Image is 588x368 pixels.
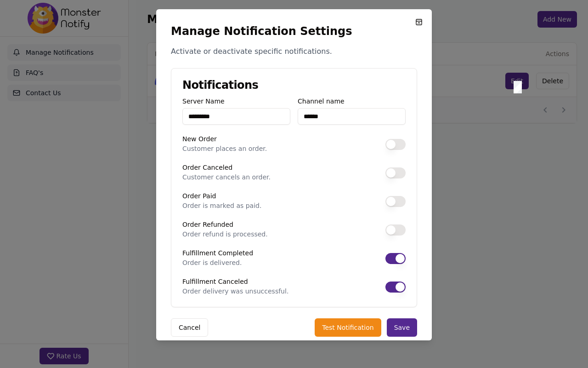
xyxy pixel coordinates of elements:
[171,24,417,39] h2: Manage Notification Settings
[298,98,345,105] label: Channel name
[182,80,406,91] h3: Notifications
[182,221,233,228] label: Order Refunded
[182,98,225,105] label: Server Name
[315,318,381,337] button: Test Notification
[171,46,417,57] p: Activate or deactivate specific notifications.
[182,192,216,200] label: Order Paid
[182,144,267,153] p: Customer places an order.
[182,201,261,210] p: Order is marked as paid.
[182,172,271,182] p: Customer cancels an order.
[182,287,288,296] p: Order delivery was unsuccessful.
[387,318,417,337] button: Save
[182,249,253,257] label: Fulfillment Completed
[182,135,217,143] label: New Order
[182,164,232,171] label: Order Canceled
[182,258,253,267] p: Order is delivered.
[171,318,208,337] button: Cancel
[182,278,248,285] label: Fulfillment Canceled
[182,230,268,239] p: Order refund is processed.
